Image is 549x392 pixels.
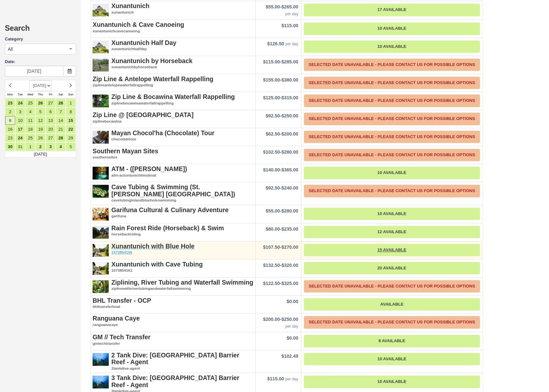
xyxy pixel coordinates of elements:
[56,125,66,134] a: 21
[266,208,280,213] span: $55.00
[15,142,25,151] a: 31
[93,261,109,277] img: S112-1
[286,12,298,16] em: per day
[111,2,150,9] strong: Xunantunich
[282,59,298,64] span: $285.00
[25,125,35,134] a: 18
[266,113,280,118] span: $92.50
[25,107,35,116] a: 4
[93,148,254,160] a: Southern Mayan Sitessouthernsites
[282,77,298,82] span: $380.00
[111,243,195,250] strong: Xunantunich with Blue Hole
[111,352,239,365] strong: 2 Tank Dive: [GEOGRAPHIC_DATA] Barrier Reef - Agent
[93,261,254,273] a: Xunantunich with Cave Tubing1573854161
[93,225,254,237] a: Rain Forest Ride (Horseback) & Swimhorsebackriding
[111,93,235,100] strong: Zip Line & Bocawina Waterfall Rappelling
[266,226,280,232] span: $80.00
[263,95,298,100] span: -
[66,116,76,125] a: 15
[93,10,254,15] em: xunantunich
[282,226,298,232] span: $235.00
[93,82,254,88] em: ziplineantelopewaterfallrappelling
[93,268,254,273] em: 1573854161
[93,130,109,146] img: S37-3
[15,116,25,125] a: 10
[25,116,35,125] a: 11
[66,134,76,142] a: 29
[287,299,298,304] span: $0.00
[304,149,480,161] a: Selected Date Unavailable - Please contact us for possible options
[93,225,109,241] img: S39-1
[286,324,298,329] em: per day
[266,131,280,136] span: $62.50
[46,142,56,151] a: 3
[263,167,298,172] span: -
[93,198,254,203] em: cavetubinginlandblueholeswimming
[46,107,56,116] a: 6
[263,149,298,155] span: -
[304,185,480,197] a: Selected Date Unavailable - Please contact us for possible options
[66,142,76,151] a: 5
[267,376,284,381] span: $115.00
[263,59,280,64] span: $115.00
[56,91,66,98] th: Sat
[35,99,45,107] a: 26
[93,173,254,178] em: atm-actuntunichilmuknal
[66,125,76,134] a: 22
[15,134,25,142] a: 24
[93,58,254,70] a: Xunantunich by Horsebackxunantunichbyhorseback
[5,116,15,125] a: 9
[304,244,480,256] a: 15 Available
[15,91,25,98] th: Tue
[263,77,298,82] span: -
[266,226,298,232] span: -
[287,335,298,341] span: $0.00
[8,46,13,52] span: All
[111,39,176,46] strong: Xunantunich Half Day
[93,147,158,155] strong: Southern Mayan Sites
[263,263,280,268] span: $132.50
[93,166,109,182] img: S42-2
[111,183,235,197] strong: Cave Tubing & Swimming (St. [PERSON_NAME] [GEOGRAPHIC_DATA])
[5,142,15,151] a: 30
[304,131,480,143] a: Selected Date Unavailable - Please contact us for possible options
[5,36,76,42] label: Category
[5,24,76,36] h2: Search
[46,99,56,107] a: 27
[93,366,254,371] em: 2tankdive-agent
[93,93,254,106] a: Zip Line & Bocawina Waterfall Rappellingziplinebocawinawaterfallrappelling
[304,262,480,275] a: 20 Available
[282,354,298,359] span: $102.49
[266,131,298,136] span: -
[93,155,254,160] em: southernsites
[93,184,254,203] a: Cave Tubing & Swimming (St. [PERSON_NAME] [GEOGRAPHIC_DATA])cavetubinginlandblueholeswimming
[282,113,298,118] span: $250.00
[93,111,194,118] strong: Zip Line @ [GEOGRAPHIC_DATA]
[93,136,254,142] em: chocolatetour
[5,107,15,116] a: 2
[282,245,298,250] span: $270.00
[111,57,193,64] strong: Xunantunich by Horseback
[304,4,480,16] a: 17 Available
[93,297,151,304] strong: BHL Transfer - OCP
[263,59,298,64] span: -
[266,185,298,191] span: -
[93,28,254,34] em: xunantunichcavecanoeing
[304,316,480,329] a: Selected Date Unavailable - Please contact us for possible options
[66,91,76,98] th: Sun
[93,76,254,88] a: Zip Line & Antelope Waterfall Rappellingziplineantelopewaterfallrappelling
[93,243,254,255] a: Xunantunich with Blue Hole1573854156
[35,116,45,125] a: 12
[111,279,253,286] strong: Ziplining, River Tubing and Waterfall Swimming
[93,352,109,368] img: S274-1
[304,226,480,238] a: 12 Available
[282,23,298,28] span: $115.00
[263,77,280,82] span: $155.00
[282,281,298,286] span: $325.00
[266,208,298,213] span: -
[282,263,298,268] span: $320.00
[282,185,298,191] span: $240.00
[5,99,15,107] a: 23
[35,125,45,134] a: 19
[46,116,56,125] a: 13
